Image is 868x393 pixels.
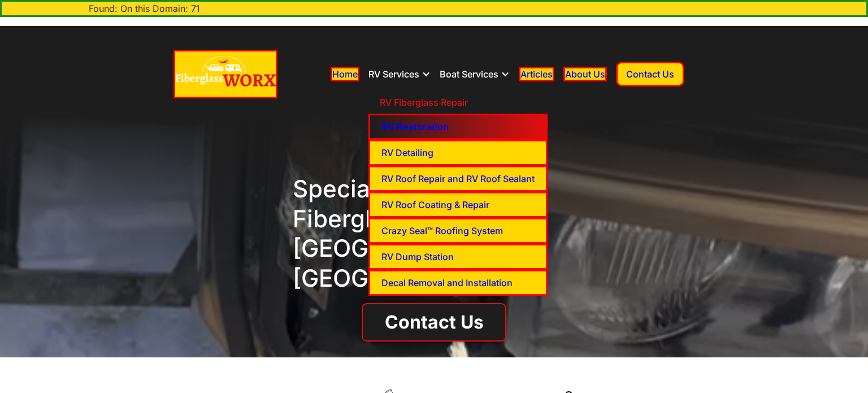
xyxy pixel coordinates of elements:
div: Boat Services [440,57,510,91]
img: Fiberglass WorX – RV Repair, RV Roof & RV Detailing [175,51,276,97]
a: About Us [563,67,607,81]
h1: Specialized RV Fiberglass repair in [GEOGRAPHIC_DATA], [GEOGRAPHIC_DATA] [293,174,575,293]
a: Home [331,67,359,81]
a: RV Detailing [368,140,548,166]
nav: RV Services [368,91,548,296]
a: Articles [519,67,554,81]
a: Contact Us [616,62,684,87]
a: RV Roof Repair and RV Roof Sealant [368,166,548,192]
a: Decal Removal and Installation [368,270,548,296]
a: Contact Us [362,303,506,342]
div: Boat Services [440,68,498,80]
a: RV Roof Coating & Repair [368,192,548,218]
a: RV Dump Station [368,244,548,270]
a: Crazy Seal™ Roofing System [368,218,548,244]
div: RV Services [368,68,419,80]
div: RV Services [368,57,431,91]
a: RV Fiberglass Repair [368,91,548,114]
a: RV Restoration [368,114,548,140]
